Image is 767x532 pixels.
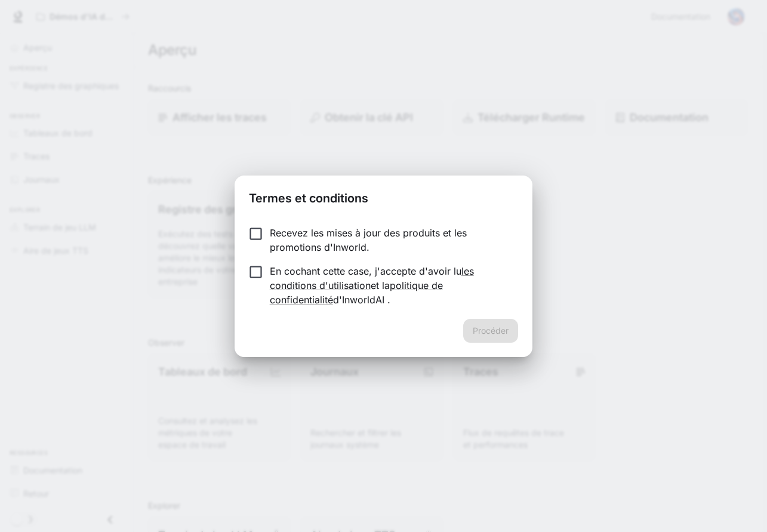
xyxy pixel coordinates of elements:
font: et la [371,279,390,291]
a: les conditions d'utilisation [270,265,474,291]
font: Termes et conditions [249,191,368,205]
font: Recevez les mises à jour des produits et les promotions d'Inworld. [270,227,467,253]
font: En cochant cette case, j'accepte d'avoir lu [270,265,461,277]
a: politique de confidentialité [270,279,443,306]
font: d'InworldAI . [333,294,390,306]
